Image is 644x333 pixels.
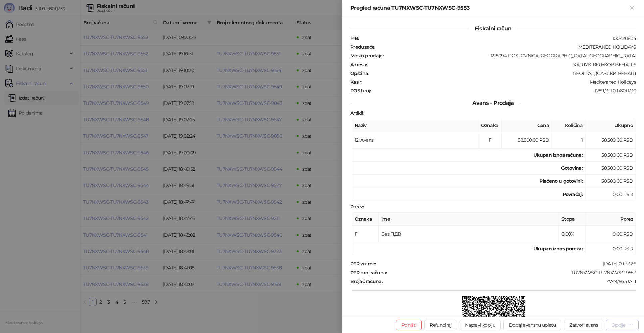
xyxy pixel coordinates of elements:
[350,79,362,85] strong: Kasir :
[533,246,583,252] strong: Ukupan iznos poreza:
[350,110,364,116] strong: Artikli :
[533,152,583,158] strong: Ukupan iznos računa :
[363,79,637,85] div: Mediteraneo Holidays
[376,44,637,50] div: MEDITERANEO HOLIDAYS
[559,226,586,242] td: 0,00%
[586,162,636,175] td: 58.500,00 RSD
[460,320,501,330] button: Napravi kopiju
[350,44,375,50] strong: Preduzeće :
[586,188,636,201] td: 0,00 RSD
[350,204,364,210] strong: Porez :
[586,226,636,242] td: 0,00 RSD
[586,132,636,149] td: 58.500,00 RSD
[352,213,379,226] th: Oznaka
[564,320,603,330] button: Zatvori avans
[586,119,636,132] th: Ukupno
[350,4,628,12] div: Pregled računa TU7NXWSC-TU7NXWSC-9553
[384,53,637,59] div: 1218094-POSLOVNICA [GEOGRAPHIC_DATA] [GEOGRAPHIC_DATA]
[628,4,636,12] button: Zatvori
[350,278,382,284] strong: Brojač računa :
[611,322,625,328] div: Opcije
[559,213,586,226] th: Stopa
[561,165,583,171] strong: Gotovina :
[478,119,502,132] th: Oznaka
[377,261,637,267] div: [DATE] 09:33:26
[379,226,559,242] td: Без ПДВ
[388,269,637,276] div: TU7NXWSC-TU7NXWSC-9553
[424,320,457,330] button: Refundiraj
[552,119,586,132] th: Količina
[502,119,552,132] th: Cena
[586,175,636,188] td: 58.500,00 RSD
[383,278,637,284] div: 4749/9553АП
[502,132,552,149] td: 58.500,00 RSD
[350,61,367,68] strong: Adresa :
[586,242,636,255] td: 0,00 RSD
[552,132,586,149] td: 1
[368,61,637,68] div: ХАЈДУК-ВЕЉКОВ ВЕНАЦ 6
[352,119,478,132] th: Naziv
[350,269,387,276] strong: PFR broj računa :
[371,88,637,94] div: 1289/3.11.0-b80b730
[467,100,519,106] span: Avans - Prodaja
[350,35,359,41] strong: PIB :
[359,35,637,41] div: 100420804
[379,213,559,226] th: Ime
[465,322,495,328] span: Napravi kopiju
[606,320,639,330] button: Opcije
[396,320,422,330] button: Poništi
[370,70,637,76] div: БЕОГРАД (САВСКИ ВЕНАЦ)
[586,149,636,162] td: 58.500,00 RSD
[352,226,379,242] td: Г
[586,213,636,226] th: Porez
[350,261,376,267] strong: PFR vreme :
[350,88,371,94] strong: POS broj :
[503,320,561,330] button: Dodaj avansnu uplatu
[352,132,478,149] td: 12: Avans
[562,191,583,197] strong: Povraćaj:
[539,178,583,184] strong: Plaćeno u gotovini:
[350,53,383,59] strong: Mesto prodaje :
[469,25,517,32] span: Fiskalni račun
[350,70,369,76] strong: Opština :
[478,132,502,149] td: Г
